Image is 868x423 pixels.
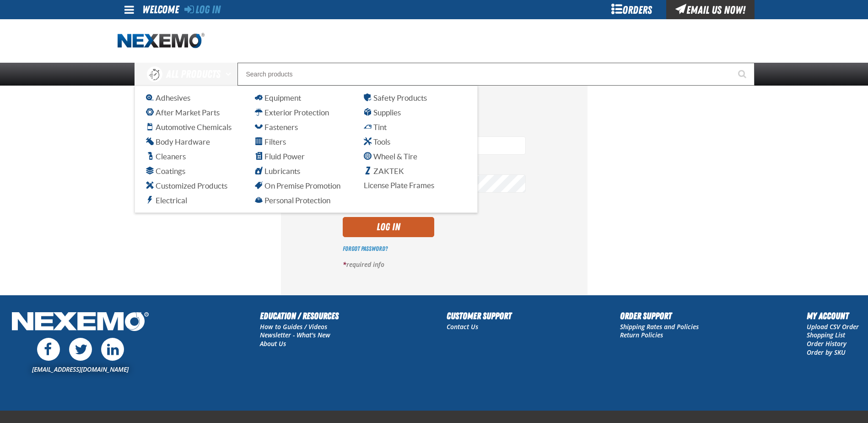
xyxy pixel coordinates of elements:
[255,181,340,190] span: On Premise Promotion
[807,322,859,331] a: Upload CSV Order
[184,3,221,16] a: Log In
[146,108,220,117] span: After Market Parts
[447,322,478,331] a: Contact Us
[620,309,699,323] h2: Order Support
[364,137,390,146] span: Tools
[146,181,227,190] span: Customized Products
[620,322,699,331] a: Shipping Rates and Policies
[222,63,237,86] button: Open All Products pages
[255,196,330,205] span: Personal Protection
[620,331,663,339] a: Return Policies
[118,33,205,49] img: Nexemo logo
[255,167,300,175] span: Lubricants
[364,152,417,161] span: Wheel & Tire
[237,63,755,86] input: Search
[146,93,190,102] span: Adhesives
[146,137,210,146] span: Body Hardware
[146,196,187,205] span: Electrical
[255,123,298,131] span: Fasteners
[364,108,401,117] span: Supplies
[807,309,859,323] h2: My Account
[364,123,387,131] span: Tint
[255,93,301,102] span: Equipment
[343,217,434,237] button: Log In
[343,245,388,252] a: Forgot Password?
[146,167,185,175] span: Coatings
[260,331,330,339] a: Newsletter - What's New
[255,152,305,161] span: Fluid Power
[166,66,221,82] span: All Products
[9,309,151,336] img: Nexemo Logo
[260,339,286,348] a: About Us
[260,322,327,331] a: How to Guides / Videos
[146,123,232,131] span: Automotive Chemicals
[364,167,404,175] span: ZAKTEK
[255,137,286,146] span: Filters
[364,93,427,102] span: Safety Products
[364,181,434,190] span: License Plate Frames
[447,309,512,323] h2: Customer Support
[118,33,205,49] a: Home
[146,152,186,161] span: Cleaners
[807,331,845,339] a: Shopping List
[807,339,846,348] a: Order History
[807,348,846,357] a: Order by SKU
[343,260,526,269] p: required info
[32,365,129,374] a: [EMAIL_ADDRESS][DOMAIN_NAME]
[255,108,329,117] span: Exterior Protection
[260,309,339,323] h2: Education / Resources
[732,63,755,86] button: Start Searching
